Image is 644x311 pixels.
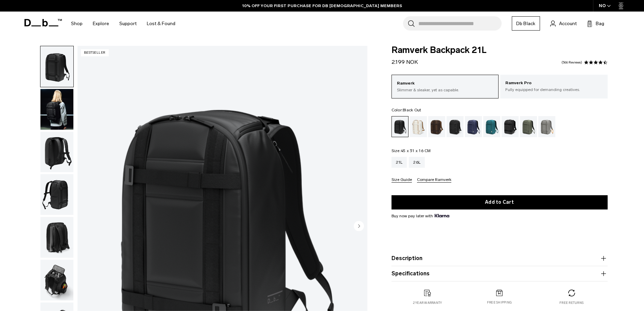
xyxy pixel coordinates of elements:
span: Account [559,20,577,27]
img: Ramverk Backpack 21L Black Out [40,260,73,300]
button: Size Guide [391,178,412,183]
img: {"height" => 20, "alt" => "Klarna"} [435,214,449,217]
img: Ramverk Backpack 21L Black Out [40,46,73,87]
a: Black Out [391,116,408,137]
a: Blue Hour [465,116,482,137]
a: Midnight Teal [483,116,500,137]
a: Oatmilk [410,116,427,137]
a: Moss Green [520,116,537,137]
legend: Color: [391,108,421,112]
a: Account [550,19,577,28]
img: Ramverk Backpack 21L Black Out [40,89,73,130]
a: Db Black [512,16,540,31]
a: 21L [391,157,407,168]
span: Ramverk Backpack 21L [391,46,608,55]
button: Next slide [354,221,364,232]
a: 566 reviews [561,61,582,64]
a: Support [119,12,137,36]
button: Add to Cart [391,195,608,209]
p: Free returns [559,300,584,305]
img: Ramverk Backpack 21L Black Out [40,217,73,258]
p: Fully equipped for demanding creatives. [505,87,603,93]
button: Ramverk Backpack 21L Black Out [40,46,74,87]
button: Description [391,254,608,262]
p: Ramverk [397,80,493,87]
img: Ramverk Backpack 21L Black Out [40,174,73,215]
p: Ramverk Pro [505,80,603,87]
a: Explore [93,12,109,36]
span: Bag [596,20,604,27]
p: Free shipping [487,300,512,305]
span: Black Out [403,108,421,112]
span: Buy now pay later with [391,213,449,219]
a: Espresso [428,116,445,137]
button: Ramverk Backpack 21L Black Out [40,217,74,258]
p: Bestseller [81,49,109,56]
a: 10% OFF YOUR FIRST PURCHASE FOR DB [DEMOGRAPHIC_DATA] MEMBERS [242,3,402,9]
button: Compare Ramverk [417,178,451,183]
a: Lost & Found [147,12,175,36]
button: Ramverk Backpack 21L Black Out [40,131,74,173]
button: Bag [587,19,604,28]
button: Ramverk Backpack 21L Black Out [40,89,74,130]
button: Ramverk Backpack 21L Black Out [40,174,74,215]
a: Shop [71,12,83,36]
p: Slimmer & sleaker, yet as capable. [397,87,493,93]
button: Specifications [391,270,608,278]
a: 26L [409,157,425,168]
legend: Size: [391,149,431,153]
a: Charcoal Grey [447,116,464,137]
button: Ramverk Backpack 21L Black Out [40,259,74,301]
a: Reflective Black [502,116,519,137]
a: Sand Grey [538,116,555,137]
img: Ramverk Backpack 21L Black Out [40,132,73,172]
p: 2 year warranty [413,300,442,305]
a: Ramverk Pro Fully equipped for demanding creatives. [500,75,608,98]
nav: Main Navigation [66,12,180,36]
span: 45 x 31 x 16 CM [401,148,431,153]
span: 2.199 NOK [391,59,418,65]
